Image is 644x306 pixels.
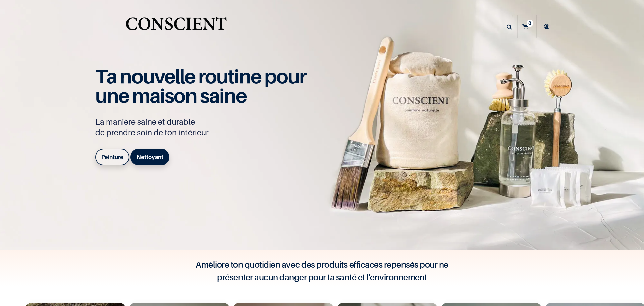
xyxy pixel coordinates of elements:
img: Conscient [124,13,228,40]
a: Nettoyant [130,149,169,165]
h4: Améliore ton quotidien avec des produits efficaces repensés pour ne présenter aucun danger pour t... [188,258,456,284]
span: Ta nouvelle routine pour une maison saine [95,64,306,108]
a: 0 [518,15,536,38]
a: Peinture [95,149,129,165]
b: Peinture [101,154,123,160]
b: Nettoyant [137,154,163,160]
sup: 0 [527,20,533,27]
a: Logo of Conscient [124,13,228,40]
p: La manière saine et durable de prendre soin de ton intérieur [95,117,313,138]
